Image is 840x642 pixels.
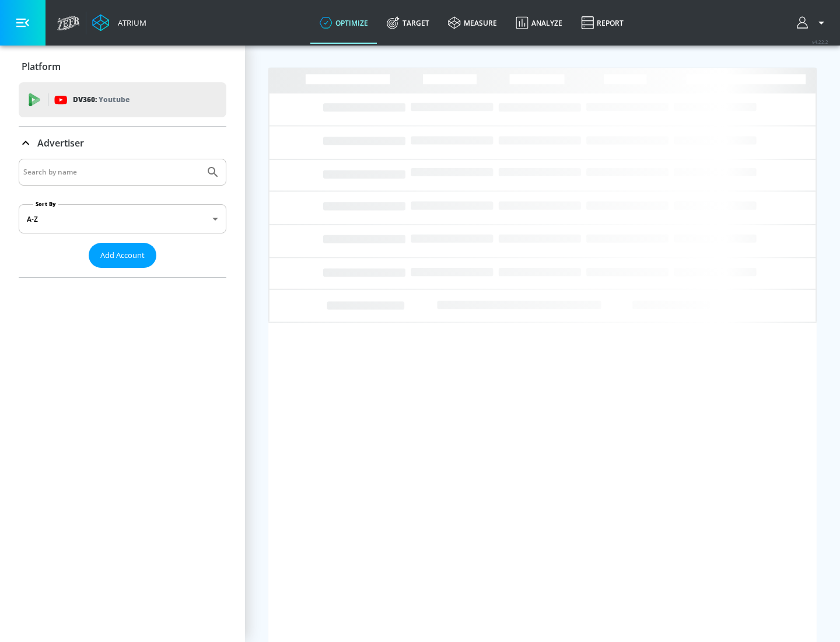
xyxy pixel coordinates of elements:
nav: list of Advertiser [19,268,226,277]
input: Search by name [23,165,200,180]
span: Add Account [100,249,145,262]
p: Youtube [99,93,129,106]
a: Analyze [506,2,572,44]
a: optimize [310,2,377,44]
a: Report [572,2,633,44]
p: DV360: [73,93,129,106]
div: Advertiser [19,159,226,277]
div: DV360: Youtube [19,82,226,117]
div: Advertiser [19,127,226,159]
div: A-Z [19,204,226,233]
div: Platform [19,50,226,83]
p: Advertiser [37,137,84,149]
span: v 4.22.2 [812,39,828,45]
a: Target [377,2,439,44]
a: measure [439,2,506,44]
div: Atrium [113,18,146,28]
a: Atrium [92,14,146,32]
label: Sort By [33,200,58,208]
button: Add Account [89,243,156,268]
p: Platform [22,60,61,73]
